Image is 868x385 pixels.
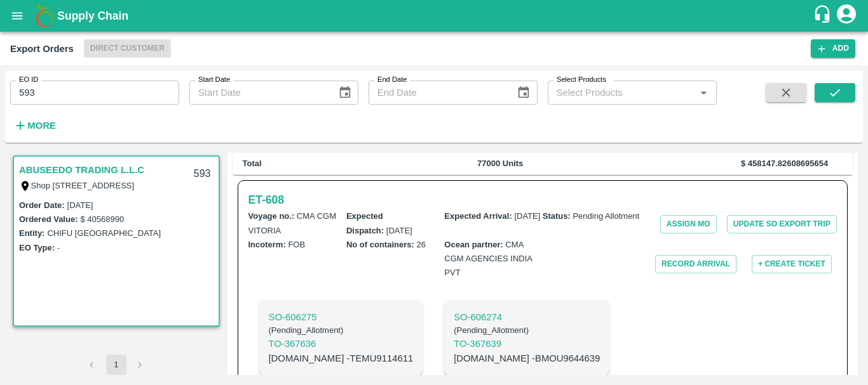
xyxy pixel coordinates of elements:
[454,337,600,351] a: TO-367639
[444,240,532,278] span: CMA CGM AGENCIES INDIA PVT
[269,324,414,337] h6: ( Pending_Allotment )
[288,240,305,249] span: FOB
[557,75,606,85] label: Select Products
[333,81,357,105] button: Choose date
[386,226,412,235] span: [DATE]
[186,159,219,189] div: 593
[248,191,284,209] a: ET-608
[248,240,286,249] b: Incoterm :
[377,75,407,85] label: End Date
[32,3,57,29] img: logo
[19,243,55,252] label: EO Type:
[269,310,414,324] p: SO- 606275
[57,7,813,25] a: Supply Chain
[243,159,262,168] b: Total
[454,310,600,324] p: SO- 606274
[19,228,44,238] label: Entity:
[269,337,414,351] a: TO-367636
[655,255,736,273] button: Record Arrival
[248,211,295,221] b: Voyage no. :
[248,211,336,235] span: CMA CGM VITORIA
[346,211,384,235] b: Expected Dispatch :
[19,200,65,210] label: Order Date :
[248,191,284,209] h6: ET- 608
[80,355,153,375] nav: pagination navigation
[660,215,717,233] button: Assign MO
[813,4,835,27] div: customer-support
[454,310,600,324] a: SO-606274
[512,81,536,105] button: Choose date
[27,121,56,131] strong: More
[416,240,425,249] span: 26
[444,211,512,221] b: Expected Arrival :
[727,215,837,233] button: Update SO Export Trip
[835,3,858,29] div: account of current user
[454,337,600,351] p: TO- 367639
[514,211,540,221] span: [DATE]
[80,214,124,224] label: $ 40568990
[10,41,74,57] div: Export Orders
[752,255,832,273] button: + Create Ticket
[31,181,135,190] label: Shop [STREET_ADDRESS]
[454,351,600,365] p: [DOMAIN_NAME] - BMOU9644639
[57,243,60,252] label: -
[269,351,414,365] p: [DOMAIN_NAME] - TEMU9114611
[741,159,828,168] b: $ 458147.82608695654
[269,310,414,324] a: SO-606275
[19,162,144,178] a: ABUSEEDO TRADING L.L.C
[346,240,414,249] b: No of containers :
[19,75,38,85] label: EO ID
[543,211,571,221] b: Status :
[10,81,179,105] input: Enter EO ID
[811,39,855,58] button: Add
[444,240,503,249] b: Ocean partner :
[10,115,59,136] button: More
[695,84,712,101] button: Open
[573,211,639,221] span: Pending Allotment
[67,200,93,210] label: [DATE]
[189,81,328,105] input: Start Date
[198,75,230,85] label: Start Date
[47,228,161,238] label: CHIFU [GEOGRAPHIC_DATA]
[57,10,128,22] b: Supply Chain
[454,324,600,337] h6: ( Pending_Allotment )
[369,81,507,105] input: End Date
[19,214,78,224] label: Ordered Value:
[552,84,692,101] input: Select Products
[269,337,414,351] p: TO- 367636
[3,1,32,30] button: open drawer
[477,159,523,168] b: 77000 Units
[106,355,126,375] button: page 1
